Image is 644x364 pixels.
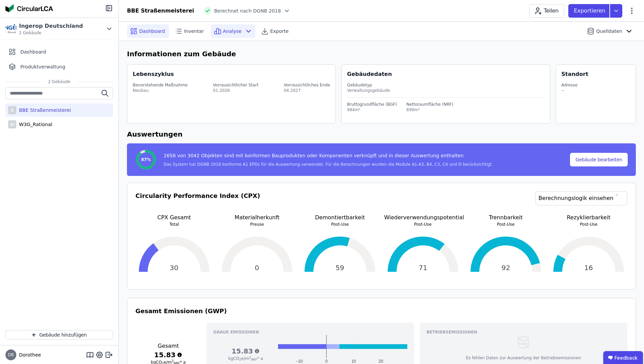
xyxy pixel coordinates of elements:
div: W [8,120,16,128]
span: DB [8,353,14,357]
sup: 2 [249,356,251,359]
div: BBE Straßenmeisterei [16,107,71,114]
div: Nettoraumfläche (NRF) [406,102,454,107]
button: Gebäude bearbeiten [570,153,628,166]
span: Dashboard [20,48,46,55]
span: Inventar [184,28,204,35]
p: Wiederverwendungspotential [384,214,462,222]
p: Post-Use [301,222,379,227]
div: Das System hat DGNB 2018 konforme A1 EPDs für die Auswertung verwendet. Für die Berechnungen wurd... [164,162,493,167]
div: Vorrausichtliches Ende [284,82,330,88]
h3: Gesamt Emissionen (GWP) [135,306,627,316]
div: 699m² [406,107,454,113]
p: Post-Use [384,222,462,227]
p: CPX Gesamt [135,214,213,222]
div: Standort [562,70,588,78]
h3: Graue Emissionen [213,329,407,335]
span: Analyse [223,28,242,35]
p: Demontiertbarkeit [301,214,379,222]
div: Ingerop Deutschland [19,22,83,30]
span: Quelldaten [596,28,622,35]
sup: 2 [172,359,174,363]
a: Berechnungslogik einsehen [535,191,627,205]
h3: Gesamt [135,342,201,350]
div: 01.2026 [213,88,258,93]
span: Dashboard [139,28,165,35]
span: Dorothee [16,351,41,358]
h3: Circularity Performance Index (CPX) [135,191,260,214]
p: Preuse [218,222,296,227]
div: Lebenszyklus [133,70,174,78]
div: B [8,106,16,114]
div: W3G_Rational [16,121,52,128]
div: Adresse [562,82,578,88]
div: Neubau [133,88,188,93]
h3: Betriebsemissionen [426,329,621,335]
button: Gebäude hinzufügen [5,330,113,340]
div: Vorrausichtlicher Start [213,82,258,88]
p: Materialherkunft [218,214,296,222]
p: Total [135,222,213,227]
p: Post-Use [550,222,627,227]
sub: NRF [251,358,257,361]
div: Gebäudetyp [347,82,544,88]
sub: 2 [239,358,241,361]
div: 04.2027 [284,88,330,93]
img: Ingerop Deutschland [5,23,16,34]
img: empty-state [516,335,531,350]
p: Rezyklierbarkeit [550,214,627,222]
p: Exportieren [574,7,607,15]
img: Concular [5,4,53,12]
span: 2 Gebäude [19,30,83,36]
span: 87% [141,157,151,162]
div: 2656 von 3042 Objekten sind mit konformen Bauprodukten oder Komponenten verknüpft und in dieser A... [164,152,493,162]
h3: 15.83 [135,350,201,360]
h6: Informationen zum Gebäude [127,49,636,59]
div: Bevorstehende Maßnahme [133,82,188,88]
div: Es fehlen Daten zur Auswertung der Betriebsemissionen [466,355,581,361]
div: Gebäudedaten [347,70,550,78]
div: 984m² [347,107,397,113]
h6: Auswertungen [127,129,636,139]
p: Trennbarkeit [467,214,545,222]
div: -- [562,88,578,93]
span: Produktverwaltung [20,63,65,70]
h3: 15.83 [213,346,278,356]
span: kgCO e/m * a [228,356,263,361]
p: Post-Use [467,222,545,227]
div: Verwaltungsgebäude [347,88,544,93]
span: Berechnet nach DGNB 2018 [214,7,281,14]
span: 2 Gebäude [41,79,77,84]
div: BBE Straßenmeisterei [127,7,194,15]
div: Bruttogrundfläche (BGF) [347,102,397,107]
button: Teilen [529,4,564,18]
span: Exporte [270,28,289,35]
